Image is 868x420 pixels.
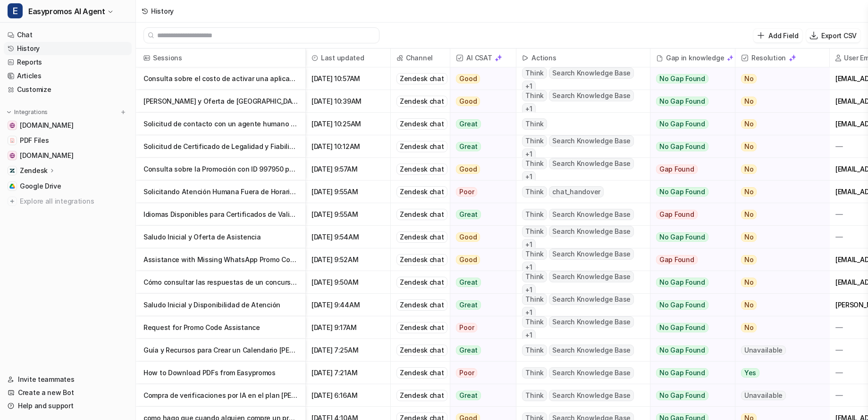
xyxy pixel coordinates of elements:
[396,73,447,84] div: Zendesk chat
[151,6,174,16] div: History
[741,74,757,83] span: No
[656,119,708,129] span: No Gap Found
[4,107,51,117] button: Integrations
[806,29,860,42] button: Export CSV
[522,345,547,356] span: Think
[656,97,708,106] span: No Gap Found
[522,239,536,250] span: + 1
[522,316,547,328] span: Think
[522,90,547,101] span: Think
[735,362,822,384] button: Yes
[522,135,547,147] span: Think
[310,362,387,384] span: [DATE] 7:21AM
[310,158,387,181] span: [DATE] 9:57AM
[450,271,510,294] button: Great
[656,232,708,242] span: No Gap Found
[821,31,857,41] p: Export CSV
[450,135,510,158] button: Great
[310,384,387,407] span: [DATE] 6:16AM
[456,97,480,106] span: Good
[650,181,728,203] button: No Gap Found
[396,254,447,265] div: Zendesk chat
[456,255,480,264] span: Good
[9,183,15,189] img: Google Drive
[143,339,298,362] p: Guía y Recursos para Crear un Calendario [PERSON_NAME] Online Interactivo
[650,362,728,384] button: No Gap Found
[4,399,132,412] a: Help and support
[4,180,132,193] a: Google DriveGoogle Drive
[450,181,510,203] button: Poor
[735,90,822,113] button: No
[735,316,822,339] button: No
[4,69,132,82] a: Articles
[650,113,728,135] button: No Gap Found
[140,49,302,67] span: Sessions
[522,67,547,79] span: Think
[735,271,822,294] button: No
[450,384,510,407] button: Great
[741,97,757,106] span: No
[4,386,132,399] a: Create a new Bot
[549,294,634,305] span: Search Knowledge Base
[656,300,708,310] span: No Gap Found
[310,339,387,362] span: [DATE] 7:25AM
[396,322,447,333] div: Zendesk chat
[735,226,822,248] button: No
[20,166,48,175] p: Zendesk
[310,135,387,158] span: [DATE] 10:12AM
[741,142,757,151] span: No
[456,368,477,378] span: Poor
[396,209,447,220] div: Zendesk chat
[396,367,447,379] div: Zendesk chat
[396,277,447,288] div: Zendesk chat
[454,49,512,67] span: AI CSAT
[4,56,132,69] a: Reports
[143,248,298,271] p: Assistance with Missing WhatsApp Promo Code Delivery
[522,226,547,237] span: Think
[143,158,298,181] p: Consulta sobre la Promoción con ID 997950 por parte de [PERSON_NAME]
[741,368,759,378] span: Yes
[650,316,728,339] button: No Gap Found
[456,142,481,151] span: Great
[656,74,708,83] span: No Gap Found
[450,67,510,90] button: Good
[650,158,728,181] button: Gap Found
[456,391,481,400] span: Great
[450,158,510,181] button: Good
[20,181,61,191] span: Google Drive
[9,153,15,158] img: www.easypromosapp.com
[143,181,298,203] p: Solicitando Atención Humana Fuera de Horario de Soporte
[549,135,634,147] span: Search Knowledge Base
[741,255,757,264] span: No
[549,345,634,356] span: Search Knowledge Base
[396,164,447,175] div: Zendesk chat
[735,158,822,181] button: No
[735,113,822,135] button: No
[522,81,536,92] span: + 1
[396,186,447,198] div: Zendesk chat
[656,187,708,197] span: No Gap Found
[310,316,387,339] span: [DATE] 9:17AM
[450,248,510,271] button: Good
[4,83,132,96] a: Customize
[741,119,757,129] span: No
[656,391,708,400] span: No Gap Found
[456,232,480,242] span: Good
[522,271,547,282] span: Think
[9,138,15,143] img: PDF Files
[310,49,387,67] span: Last updated
[522,158,547,169] span: Think
[549,158,634,169] span: Search Knowledge Base
[450,362,510,384] button: Poor
[549,390,634,401] span: Search Knowledge Base
[522,248,547,260] span: Think
[310,67,387,90] span: [DATE] 10:57AM
[395,49,446,67] span: Channel
[143,90,298,113] p: [PERSON_NAME] y Oferta de [GEOGRAPHIC_DATA] en Línea
[456,187,477,197] span: Poor
[522,262,536,273] span: + 1
[656,255,698,264] span: Gap Found
[735,181,822,203] button: No
[522,390,547,401] span: Think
